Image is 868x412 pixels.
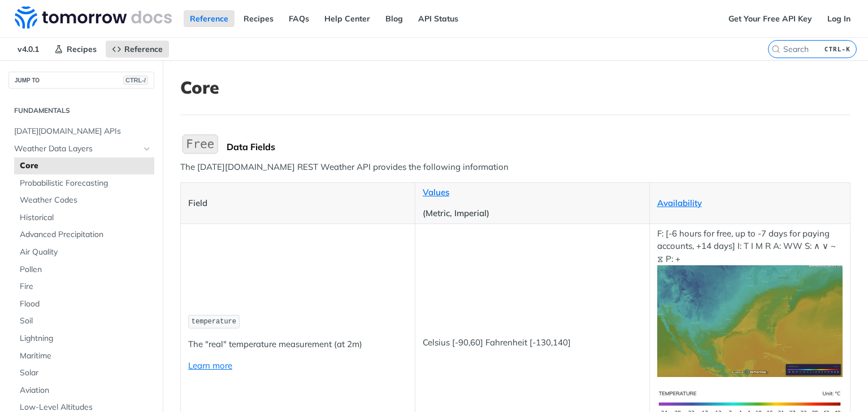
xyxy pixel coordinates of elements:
span: Weather Codes [20,195,151,206]
a: Pollen [14,261,154,278]
a: Soil [14,313,154,330]
span: v4.0.1 [11,41,45,58]
span: Maritime [20,350,151,362]
button: JUMP TOCTRL-/ [8,72,154,89]
p: Celsius [-90,60] Fahrenheit [-130,140] [423,336,642,349]
svg: Search [771,45,780,54]
a: Reference [106,41,169,58]
kbd: CTRL-K [822,43,853,55]
p: The "real" temperature measurement (at 2m) [188,338,407,351]
span: Soil [20,315,151,327]
span: Flood [20,299,151,310]
a: API Status [412,10,465,27]
p: The [DATE][DOMAIN_NAME] REST Weather API provides the following information [180,161,850,174]
span: Recipes [67,44,97,54]
a: Air Quality [14,244,154,261]
a: Aviation [14,382,154,399]
a: Weather Codes [14,192,154,209]
p: (Metric, Imperial) [423,207,642,220]
img: Tomorrow.io Weather API Docs [15,6,172,29]
h2: Fundamentals [8,106,154,116]
a: Blog [379,10,409,27]
span: Lightning [20,333,151,344]
a: Reference [184,10,235,27]
span: CTRL-/ [123,76,148,85]
a: Weather Data LayersHide subpages for Weather Data Layers [8,141,154,157]
h1: Core [180,77,850,98]
span: [DATE][DOMAIN_NAME] APIs [14,126,151,137]
a: Fire [14,278,154,295]
a: Solar [14,365,154,382]
span: temperature [192,318,236,326]
a: Lightning [14,330,154,347]
span: Expand image [657,397,843,408]
a: Advanced Precipitation [14,226,154,243]
a: Flood [14,296,154,313]
span: Aviation [20,385,151,396]
span: Probabilistic Forecasting [20,178,151,189]
a: [DATE][DOMAIN_NAME] APIs [8,123,154,140]
a: Learn more [188,360,232,371]
span: Pollen [20,264,151,275]
a: Maritime [14,348,154,365]
span: Historical [20,212,151,223]
span: Core [20,160,151,172]
a: FAQs [283,10,315,27]
a: Historical [14,209,154,226]
p: F: [-6 hours for free, up to -7 days for paying accounts, +14 days] I: T I M R A: WW S: ∧ ∨ ~ ⧖ P: + [657,227,843,377]
span: Weather Data Layers [14,143,140,155]
span: Advanced Precipitation [20,229,151,240]
span: Reference [124,44,163,54]
p: Field [188,197,407,210]
a: Core [14,157,154,174]
a: Recipes [48,41,103,58]
a: Availability [657,198,702,208]
a: Recipes [237,10,280,27]
div: Data Fields [227,141,850,152]
a: Help Center [318,10,376,27]
a: Probabilistic Forecasting [14,175,154,192]
span: Solar [20,367,151,379]
a: Get Your Free API Key [722,10,818,27]
span: Fire [20,281,151,292]
span: Air Quality [20,247,151,258]
span: Expand image [657,315,843,326]
a: Values [423,187,449,198]
button: Hide subpages for Weather Data Layers [142,144,151,154]
a: Log In [821,10,857,27]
